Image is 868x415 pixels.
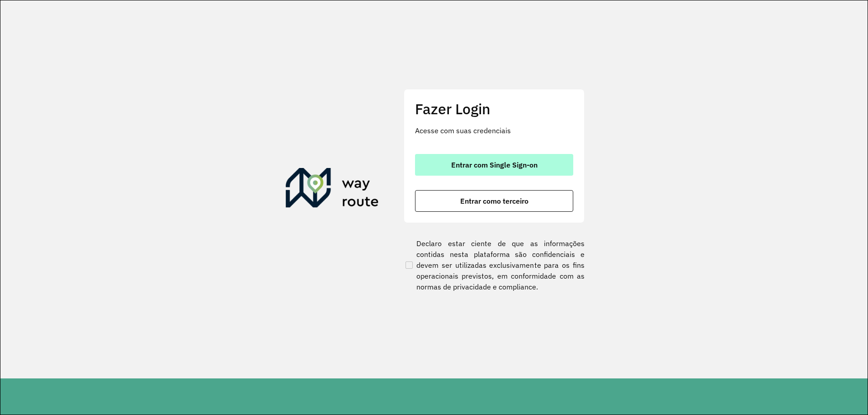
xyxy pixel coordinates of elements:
h2: Fazer Login [415,100,573,117]
button: button [415,154,573,176]
button: button [415,190,573,212]
span: Entrar como terceiro [460,197,528,205]
p: Acesse com suas credenciais [415,125,573,136]
label: Declaro estar ciente de que as informações contidas nesta plataforma são confidenciais e devem se... [404,238,585,292]
img: Roteirizador AmbevTech [286,168,379,211]
span: Entrar com Single Sign-on [451,161,538,168]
